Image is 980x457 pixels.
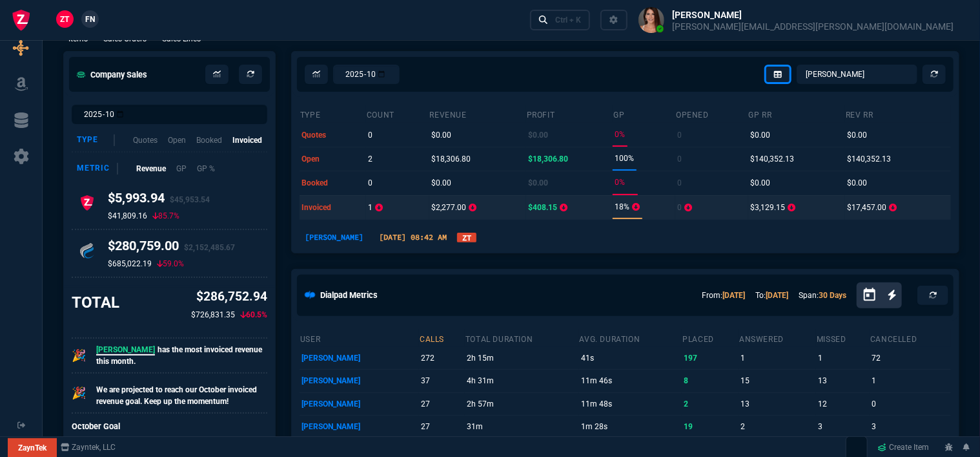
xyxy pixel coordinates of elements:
[677,126,682,144] p: 0
[684,204,692,211] i: Prev: 0
[191,309,235,321] p: $726,831.35
[374,231,452,243] p: [DATE] 08:42 AM
[684,395,737,413] p: 2
[818,349,868,367] p: 1
[872,372,948,390] p: 1
[528,174,548,192] p: $0.00
[77,69,147,81] h5: Company Sales
[72,346,86,365] p: 🎉
[157,259,184,269] p: 59.0%
[872,395,948,413] p: 0
[133,134,158,146] p: Quotes
[72,435,128,447] p: Revenue for Oct.
[467,349,577,367] p: 2h 15m
[301,372,417,390] p: [PERSON_NAME]
[847,198,886,217] p: $17,457.00
[677,174,682,192] p: 0
[818,418,868,436] p: 3
[467,395,577,413] p: 2h 57m
[750,198,785,217] p: $3,129.15
[96,344,267,367] p: has the most invoiced revenue this month.
[750,174,770,192] p: $0.00
[191,288,267,306] p: $286,752.94
[320,289,378,301] h5: Dialpad Metrics
[847,126,867,144] p: $0.00
[873,438,935,457] a: Create Item
[168,134,186,146] p: Open
[677,198,682,217] p: 0
[750,126,770,144] p: $0.00
[684,372,737,390] p: 8
[300,105,366,123] th: type
[847,174,867,192] p: $0.00
[819,291,846,300] a: 30 Days
[176,163,187,175] p: GP
[581,372,680,390] p: 11m 46s
[152,211,179,221] p: 85.7%
[184,243,235,252] span: $2,152,485.67
[682,329,739,347] th: placed
[675,105,748,123] th: opened
[421,395,463,413] p: 27
[615,173,625,191] p: 0%
[212,434,268,447] p: spec.value
[108,238,235,259] h4: $280,759.00
[368,126,373,144] p: 0
[300,195,366,219] td: invoiced
[136,163,166,175] p: Revenue
[818,372,868,390] p: 13
[300,231,369,243] p: [PERSON_NAME]
[108,211,147,221] p: $41,809.16
[72,293,119,312] h3: TOTAL
[429,105,526,123] th: revenue
[85,14,95,25] span: FN
[632,203,640,211] i: Prev: 0.25
[702,290,745,301] p: From:
[301,418,417,436] p: [PERSON_NAME]
[431,174,451,192] p: $0.00
[77,163,118,175] div: Metric
[77,134,115,146] div: Type
[300,123,366,147] td: quotes
[61,14,70,25] span: ZT
[108,259,152,269] p: $685,022.19
[555,15,581,25] div: Ctrl + K
[300,171,366,195] td: booked
[197,163,215,175] p: GP %
[421,418,463,436] p: 27
[72,421,267,432] h6: October Goal
[581,395,680,413] p: 11m 48s
[467,418,577,436] p: 31m
[862,286,888,304] button: Open calendar
[722,291,745,300] a: [DATE]
[57,441,120,453] a: msbcCompanyName
[421,372,463,390] p: 37
[579,329,682,347] th: avg. duration
[766,291,788,300] a: [DATE]
[847,150,891,168] p: $140,352.13
[465,329,579,347] th: total duration
[615,149,634,167] p: 100%
[677,150,682,168] p: 0
[870,329,951,347] th: cancelled
[300,147,366,171] td: open
[368,174,373,192] p: 0
[368,150,373,168] p: 2
[684,418,737,436] p: 19
[788,204,795,211] i: Prev:
[889,204,897,211] i: Prev:
[457,233,476,242] a: ZT
[739,329,816,347] th: answered
[615,198,629,216] p: 18%
[96,384,267,407] p: We are projected to reach our October invoiced revenue goal. Keep up the momentum!
[750,150,794,168] p: $140,352.13
[421,349,463,367] p: 272
[223,434,267,447] span: Revenue for Oct.
[375,204,383,211] i: Prev: 16
[799,290,846,301] p: Span:
[170,195,210,204] span: $45,953.54
[96,345,155,356] span: [PERSON_NAME]
[615,125,625,143] p: 0%
[300,329,419,347] th: user
[368,198,373,217] p: 1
